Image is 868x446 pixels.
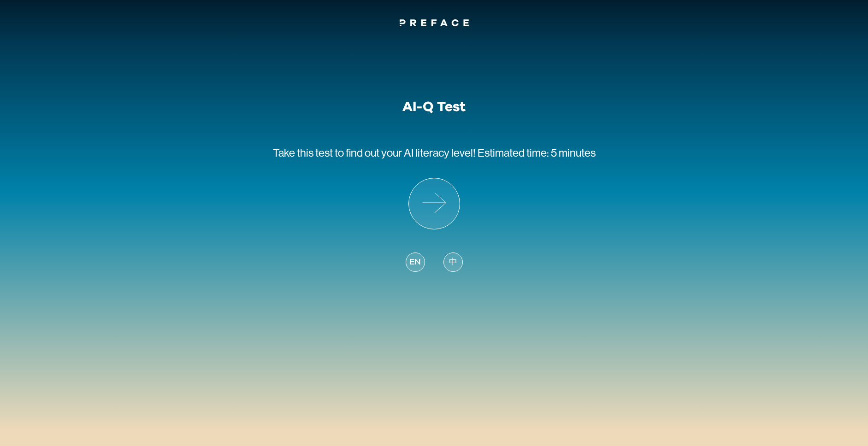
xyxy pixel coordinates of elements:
[273,147,344,159] span: Take this test to
[402,99,466,115] h1: AI-Q Test
[449,256,457,269] span: 中
[409,256,420,269] span: EN
[346,147,476,159] span: find out your AI literacy level!
[478,147,596,159] span: Estimated time: 5 minutes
